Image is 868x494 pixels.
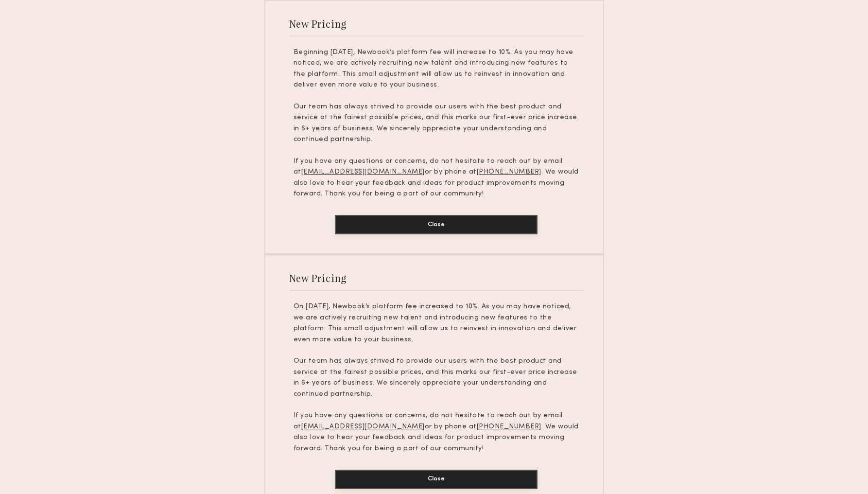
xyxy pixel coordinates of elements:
[294,47,579,91] p: Beginning [DATE], Newbook’s platform fee will increase to 10%. As you may have noticed, we are ac...
[294,301,579,345] p: On [DATE], Newbook’s platform fee increased to 10%. As you may have noticed, we are actively recr...
[294,156,579,200] p: If you have any questions or concerns, do not hesitate to reach out by email at or by phone at . ...
[289,17,347,30] div: New Pricing
[301,423,425,430] u: [EMAIL_ADDRESS][DOMAIN_NAME]
[335,470,538,489] button: Close
[477,169,541,175] u: [PHONE_NUMBER]
[289,271,347,284] div: New Pricing
[477,423,541,430] u: [PHONE_NUMBER]
[294,102,579,145] p: Our team has always strived to provide our users with the best product and service at the fairest...
[294,356,579,400] p: Our team has always strived to provide our users with the best product and service at the fairest...
[301,169,425,175] u: [EMAIL_ADDRESS][DOMAIN_NAME]
[294,410,579,454] p: If you have any questions or concerns, do not hesitate to reach out by email at or by phone at . ...
[335,215,538,234] button: Close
